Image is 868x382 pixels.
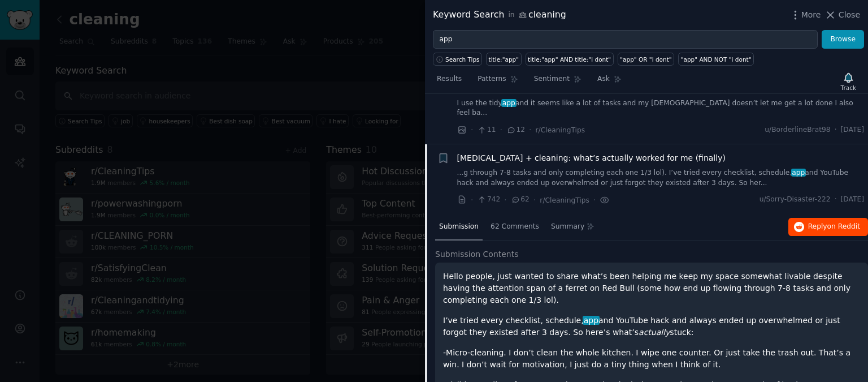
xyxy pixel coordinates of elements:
[500,124,502,136] span: ·
[540,196,589,204] span: r/CleaningTips
[526,53,614,66] a: title:"app" AND title:"i dont"
[433,53,482,66] button: Search Tips
[841,195,864,205] span: [DATE]
[839,9,860,21] span: Close
[765,125,830,135] span: u/BorderlineBrat98
[528,55,611,63] div: title:"app" AND title:"i dont"
[678,53,754,66] a: "app" AND NOT "i dont"
[443,271,860,306] p: Hello people, just wanted to share what’s been helping me keep my space somewhat livable despite ...
[445,55,480,63] span: Search Tips
[439,222,479,232] span: Submission
[841,125,864,135] span: [DATE]
[759,195,831,205] span: u/Sorry-Disaster-222
[551,222,584,232] span: Summary
[489,55,519,63] div: title:"app"
[801,9,821,21] span: More
[827,222,860,230] span: on Reddit
[486,53,522,66] a: title:"app"
[433,30,818,49] input: Try a keyword related to your business
[837,70,860,93] button: Track
[478,74,506,84] span: Patterns
[471,124,473,136] span: ·
[457,98,865,118] a: I use the tidyappand it seems like a lot of tasks and my [DEMOGRAPHIC_DATA] doesn’t let me get a ...
[506,125,525,135] span: 12
[534,74,570,84] span: Sentiment
[491,222,539,232] span: 62 Comments
[471,194,473,206] span: ·
[511,195,530,205] span: 62
[443,315,860,338] p: I’ve tried every checklist, schedule, and YouTube hack and always ended up overwhelmed or just fo...
[620,55,671,63] div: "app" OR "i dont"
[457,168,865,188] a: ...g through 7-8 tasks and only completing each one 1/3 lol). I’ve tried every checklist, schedul...
[433,8,566,22] div: Keyword Search cleaning
[597,74,610,84] span: Ask
[824,9,860,21] button: Close
[508,10,514,20] span: in
[443,347,860,371] p: -Micro-cleaning. I don’t clean the whole kitchen. I wipe one counter. Or just take the trash out....
[529,124,531,136] span: ·
[788,218,868,236] button: Replyon Reddit
[808,222,860,232] span: Reply
[530,70,585,93] a: Sentiment
[841,84,856,92] div: Track
[835,195,837,205] span: ·
[618,53,674,66] a: "app" OR "i dont"
[593,70,626,93] a: Ask
[457,152,726,164] a: [MEDICAL_DATA] + cleaning: what’s actually worked for me (finally)
[477,195,500,205] span: 742
[791,169,806,177] span: app
[433,70,466,93] a: Results
[583,316,600,325] span: app
[789,9,821,21] button: More
[435,248,519,260] span: Submission Contents
[593,194,596,206] span: ·
[536,126,585,134] span: r/CleaningTips
[835,125,837,135] span: ·
[437,74,462,84] span: Results
[474,70,522,93] a: Patterns
[501,99,517,107] span: app
[681,55,752,63] div: "app" AND NOT "i dont"
[477,125,496,135] span: 11
[533,194,536,206] span: ·
[822,30,864,49] button: Browse
[504,194,506,206] span: ·
[639,328,670,337] em: actually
